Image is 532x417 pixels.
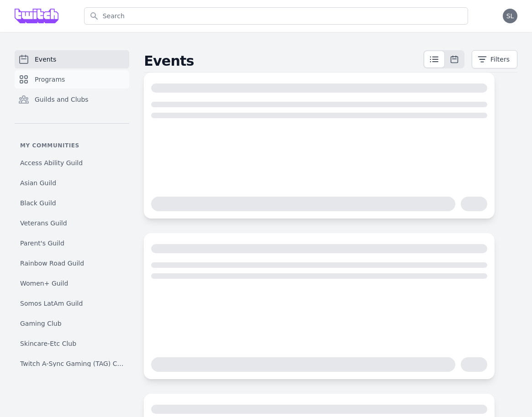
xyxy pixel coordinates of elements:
input: Search [84,7,468,25]
button: Filters [472,50,517,68]
span: Gaming Club [20,319,62,328]
span: Access Ability Guild [20,158,83,167]
nav: Sidebar [15,50,129,367]
span: Asian Guild [20,178,56,188]
span: Guilds and Clubs [35,95,89,104]
a: Guilds and Clubs [15,90,129,109]
a: Veterans Guild [15,215,129,231]
span: Events [35,55,56,64]
a: Gaming Club [15,315,129,332]
a: Rainbow Road Guild [15,255,129,271]
span: Programs [35,75,65,84]
a: Twitch A-Sync Gaming (TAG) Club [15,355,129,372]
span: Parent's Guild [20,239,64,248]
span: SL [506,13,514,19]
a: Programs [15,70,129,89]
h2: Events [144,53,423,69]
button: SL [503,9,517,23]
a: Events [15,50,129,68]
span: Rainbow Road Guild [20,259,84,268]
a: Women+ Guild [15,275,129,292]
span: Black Guild [20,198,56,208]
span: Somos LatAm Guild [20,299,83,308]
p: My communities [15,142,129,149]
a: Skincare-Etc Club [15,335,129,352]
a: Parent's Guild [15,235,129,251]
img: Grove [15,9,58,23]
a: Somos LatAm Guild [15,295,129,312]
a: Asian Guild [15,175,129,191]
a: Black Guild [15,195,129,211]
span: Twitch A-Sync Gaming (TAG) Club [20,359,124,368]
a: Access Ability Guild [15,155,129,171]
span: Women+ Guild [20,279,68,288]
span: Veterans Guild [20,219,67,228]
span: Skincare-Etc Club [20,339,76,348]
